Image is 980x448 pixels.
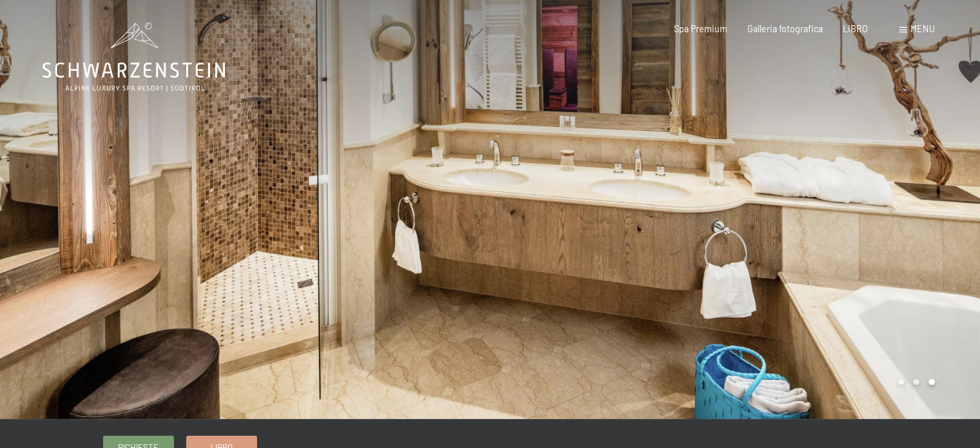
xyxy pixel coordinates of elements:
[747,23,823,34] a: Galleria fotografica
[910,23,935,34] font: menu
[843,23,868,34] a: LIBRO
[674,23,727,34] a: Spa Premium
